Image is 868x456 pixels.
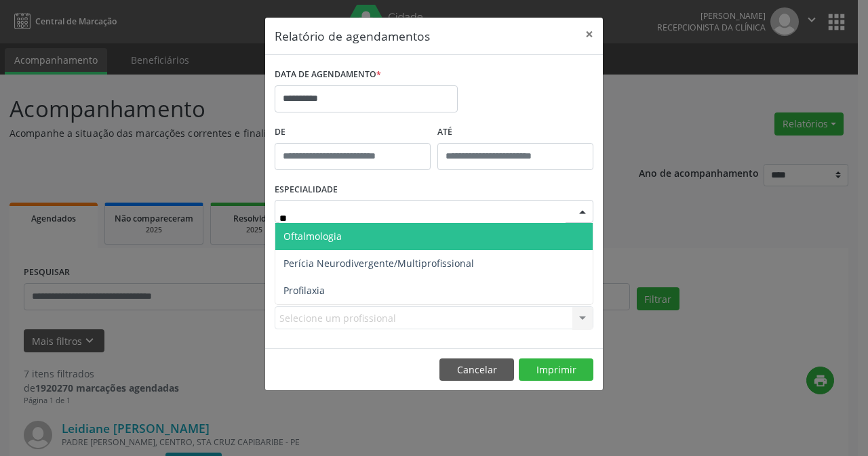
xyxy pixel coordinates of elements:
[437,122,593,143] label: ATÉ
[275,27,430,45] h5: Relatório de agendamentos
[519,358,593,381] button: Imprimir
[275,180,338,201] label: ESPECIALIDADE
[283,257,474,270] span: Perícia Neurodivergente/Multiprofissional
[439,358,514,381] button: Cancelar
[275,64,381,85] label: DATA DE AGENDAMENTO
[283,230,342,243] span: Oftalmologia
[283,284,325,297] span: Profilaxia
[275,122,431,143] label: De
[576,18,603,51] button: Close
